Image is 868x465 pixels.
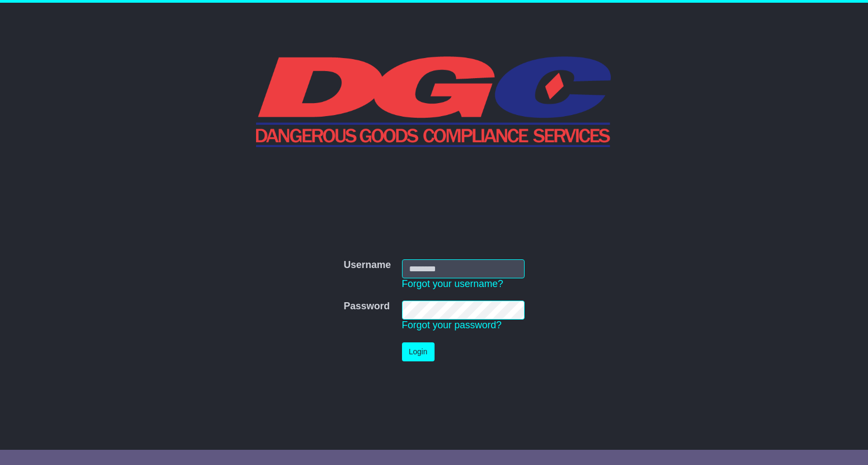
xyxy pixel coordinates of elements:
button: Login [402,342,435,361]
label: Password [343,301,390,313]
img: DGC QLD [256,55,612,147]
a: Forgot your username? [402,278,503,289]
a: Forgot your password? [402,320,502,330]
label: Username [343,259,391,271]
